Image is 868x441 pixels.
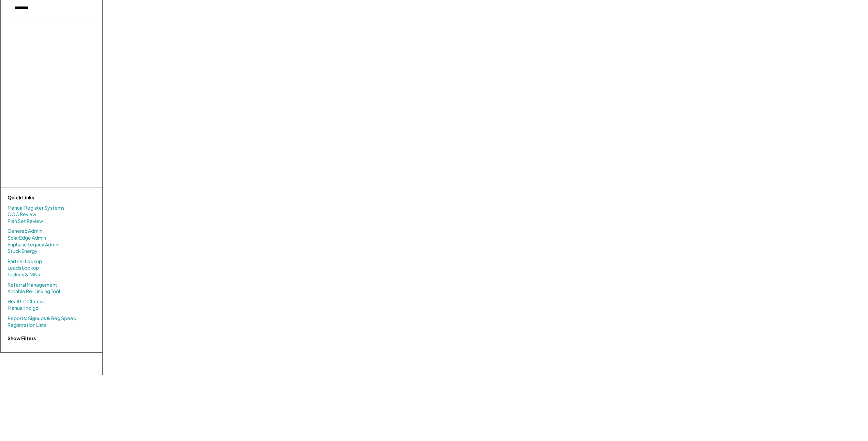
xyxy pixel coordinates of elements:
[8,305,39,311] a: Manual Indigo
[8,234,46,241] a: SolarEdge Admin
[8,241,59,248] a: Enphase Legacy Admin
[8,315,76,322] a: Reports: Signups & Reg Speed
[8,194,76,201] div: Quick Links
[8,258,42,265] a: Partner Lookup
[8,298,45,305] a: Health 0 Checks
[8,288,60,295] a: Airtable Re-Linking Tool
[8,335,36,341] strong: Show Filters
[8,282,57,288] a: Referral Management
[8,322,46,329] a: Registration Lists
[8,204,64,211] a: Manual Register Systems
[8,248,38,255] a: Stuck Energy
[8,218,43,225] a: Plan Set Review
[8,271,40,278] a: Trickies & NINs
[8,264,39,271] a: Leads Lookup
[8,228,42,234] a: Generac Admin
[8,211,36,218] a: COC Review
